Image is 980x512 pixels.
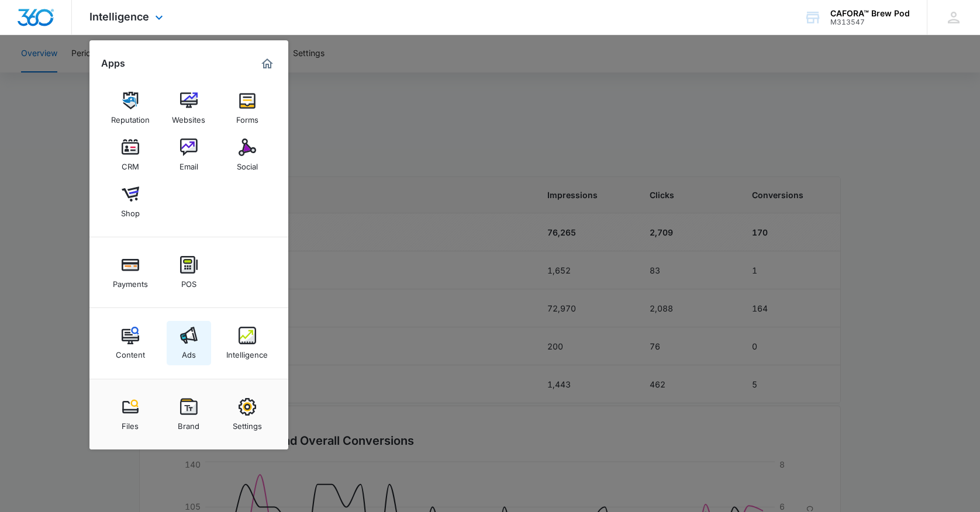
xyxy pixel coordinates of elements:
div: Shop [121,203,140,218]
a: Forms [225,86,270,130]
div: Payments [113,274,148,289]
h2: Apps [101,58,125,69]
div: Email [180,156,198,171]
a: POS [167,250,211,295]
a: Reputation [108,86,153,130]
a: Intelligence [225,321,270,365]
a: Settings [225,392,270,437]
a: Email [167,133,211,177]
div: Intelligence [226,344,268,359]
div: account name [830,9,910,18]
div: Social [237,156,258,171]
a: Ads [167,321,211,365]
div: Websites [172,109,205,124]
a: Brand [167,392,211,437]
div: Brand [178,416,199,431]
a: Websites [167,86,211,130]
a: Files [108,392,153,437]
a: Payments [108,250,153,295]
a: Social [225,133,270,177]
div: Forms [236,109,258,124]
a: CRM [108,133,153,177]
div: Ads [182,344,196,359]
span: Intelligence [89,11,149,23]
div: CRM [122,156,139,171]
div: account id [830,18,910,26]
div: Content [116,344,145,359]
div: POS [181,274,196,289]
div: Files [122,416,139,431]
a: Shop [108,179,153,224]
div: Settings [233,416,262,431]
a: Marketing 360® Dashboard [258,54,277,73]
div: Reputation [111,109,150,124]
a: Content [108,321,153,365]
